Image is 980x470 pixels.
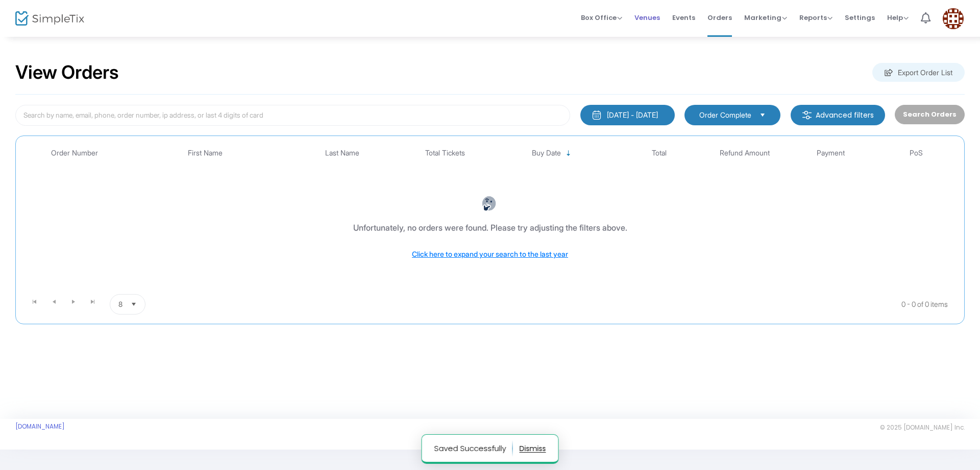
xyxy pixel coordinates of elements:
m-button: Advanced filters [791,105,885,125]
span: Sortable [565,149,573,158]
img: face-thinking.png [481,196,497,211]
th: Total Tickets [402,141,488,165]
span: © 2025 [DOMAIN_NAME] Inc. [880,423,965,432]
img: monthly [592,110,602,120]
button: Select [755,109,770,121]
img: filter [802,110,812,120]
div: Data table [21,141,959,290]
span: Reports [799,13,832,23]
span: 8 [118,299,122,309]
span: Orders [707,5,732,31]
button: [DATE] - [DATE] [580,105,675,125]
span: Events [672,5,695,31]
a: [DOMAIN_NAME] [15,422,65,431]
span: Help [887,13,909,23]
span: Order Complete [699,110,751,120]
span: PoS [910,149,923,158]
span: Box Office [581,13,622,23]
span: First Name [188,149,223,158]
span: Click here to expand your search to the last year [412,250,568,258]
span: Last Name [325,149,359,158]
button: dismiss [520,440,546,457]
input: Search by name, email, phone, order number, ip address, or last 4 digits of card [15,105,570,126]
th: Refund Amount [702,141,788,165]
div: [DATE] - [DATE] [607,110,658,120]
h2: View Orders [15,61,119,84]
span: Order Number [51,149,98,158]
span: Settings [845,5,875,31]
button: Select [127,295,141,314]
kendo-pager-info: 0 - 0 of 0 items [247,294,948,315]
p: Saved Successfully [434,440,513,457]
span: Payment [817,149,845,158]
div: Unfortunately, no orders were found. Please try adjusting the filters above. [353,221,627,234]
span: Venues [634,5,660,31]
span: Marketing [744,13,787,23]
span: Buy Date [532,149,561,158]
th: Total [617,141,702,165]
